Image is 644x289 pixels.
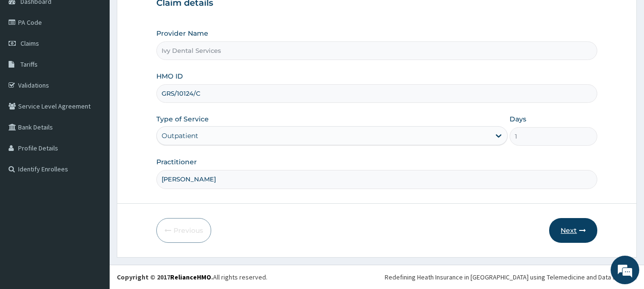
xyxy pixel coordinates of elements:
[162,131,198,140] div: Outpatient
[50,53,160,66] div: Chat with us now
[156,170,598,189] input: Enter Name
[117,273,213,281] strong: Copyright © 2017 .
[549,218,597,243] button: Next
[20,39,39,48] span: Claims
[110,265,644,289] footer: All rights reserved.
[170,273,211,281] a: RelianceHMO
[156,157,197,167] label: Practitioner
[156,114,209,124] label: Type of Service
[156,218,211,243] button: Previous
[5,190,182,223] textarea: Type your message and hit 'Enter'
[156,84,598,103] input: Enter HMO ID
[18,48,39,71] img: d_794563401_company_1708531726252_794563401
[20,60,38,69] span: Tariffs
[385,272,637,282] div: Redefining Heath Insurance in [GEOGRAPHIC_DATA] using Telemedicine and Data Science!
[55,85,132,181] span: We're online!
[156,71,183,81] label: HMO ID
[156,5,179,28] div: Minimize live chat window
[156,29,208,38] label: Provider Name
[510,114,526,124] label: Days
